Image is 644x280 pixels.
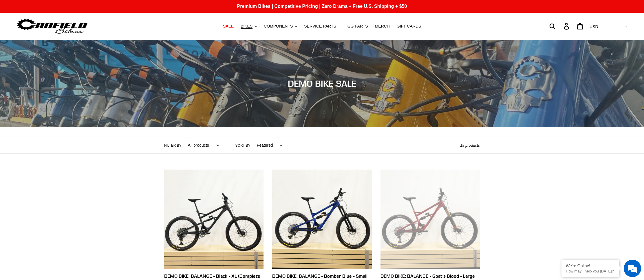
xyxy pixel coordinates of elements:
[241,24,253,29] span: BIKES
[566,263,615,268] div: We're Online!
[16,17,88,35] img: Canfield Bikes
[301,22,343,30] button: SERVICE PARTS
[235,143,250,148] label: Sort by
[264,24,293,29] span: COMPONENTS
[566,269,615,273] p: How may I help you today?
[261,22,300,30] button: COMPONENTS
[372,22,393,30] a: MERCH
[394,22,424,30] a: GIFT CARDS
[288,78,356,89] span: DEMO BIKE SALE
[375,24,390,29] span: MERCH
[223,24,234,29] span: SALE
[397,24,421,29] span: GIFT CARDS
[460,143,480,148] span: 19 products
[552,20,567,32] input: Search
[345,22,371,30] a: GG PARTS
[220,22,237,30] a: SALE
[238,22,260,30] button: BIKES
[164,143,182,148] label: Filter by
[347,24,368,29] span: GG PARTS
[304,24,336,29] span: SERVICE PARTS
